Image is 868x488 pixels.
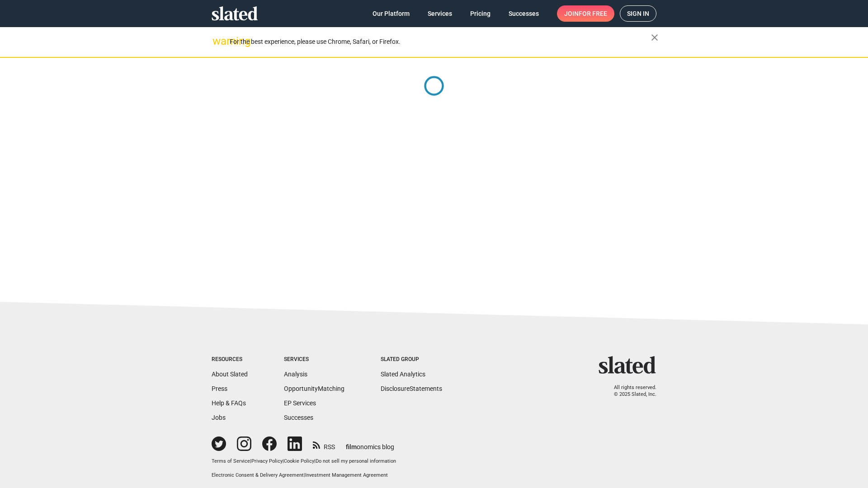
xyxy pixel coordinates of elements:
[212,399,246,407] a: Help & FAQs
[250,458,251,464] span: |
[284,385,344,392] a: OpportunityMatching
[627,6,649,21] span: Sign in
[283,458,284,464] span: |
[284,414,313,421] a: Successes
[212,458,250,464] a: Terms of Service
[284,371,307,378] a: Analysis
[212,385,227,392] a: Press
[381,371,425,378] a: Slated Analytics
[420,5,459,22] a: Services
[212,36,223,47] mat-icon: warning
[463,5,498,22] a: Pricing
[579,5,607,22] span: for free
[305,472,388,478] a: Investment Management Agreement
[284,399,316,407] a: EP Services
[604,385,656,398] p: All rights reserved. © 2025 Slated, Inc.
[564,5,607,22] span: Join
[316,458,396,465] button: Do not sell my personal information
[373,5,410,22] span: Our Platform
[346,443,357,450] span: film
[381,385,442,392] a: DisclosureStatements
[212,356,248,363] div: Resources
[251,458,283,464] a: Privacy Policy
[365,5,417,22] a: Our Platform
[212,472,304,478] a: Electronic Consent & Delivery Agreement
[428,5,452,22] span: Services
[284,458,314,464] a: Cookie Policy
[346,436,394,451] a: filmonomics blog
[212,371,248,378] a: About Slated
[470,5,491,22] span: Pricing
[313,437,335,451] a: RSS
[501,5,546,22] a: Successes
[381,356,442,363] div: Slated Group
[230,36,651,48] div: For the best experience, please use Chrome, Safari, or Firefox.
[620,5,656,22] a: Sign in
[314,458,316,464] span: |
[509,5,539,22] span: Successes
[212,414,226,421] a: Jobs
[649,32,660,43] mat-icon: close
[284,356,344,363] div: Services
[304,472,305,478] span: |
[557,5,614,22] a: Joinfor free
